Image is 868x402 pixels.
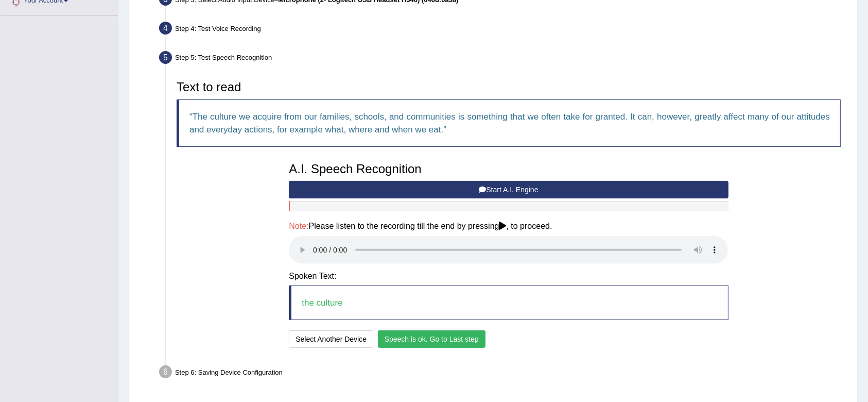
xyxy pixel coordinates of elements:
blockquote: the culture [289,286,728,320]
h3: Text to read [177,80,841,94]
button: Select Another Device [289,330,373,348]
div: Step 5: Test Speech Recognition [154,48,853,71]
h4: Please listen to the recording till the end by pressing , to proceed. [289,222,728,231]
div: Step 6: Saving Device Configuration [154,362,853,385]
button: Speech is ok. Go to Last step [378,330,485,348]
button: Start A.I. Engine [289,181,728,198]
q: The culture we acquire from our families, schools, and communities is something that we often tak... [189,112,830,135]
span: Note: [289,222,308,230]
h4: Spoken Text: [289,272,728,281]
h3: A.I. Speech Recognition [289,162,728,176]
div: Step 4: Test Voice Recording [154,19,853,41]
